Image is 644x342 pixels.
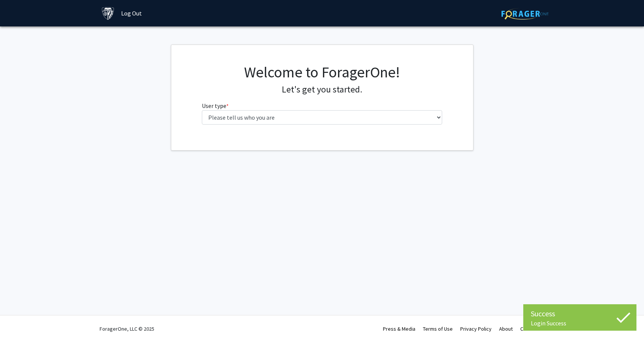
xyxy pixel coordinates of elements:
[202,101,229,110] label: User type
[423,325,453,332] a: Terms of Use
[101,7,115,20] img: Johns Hopkins University Logo
[202,63,442,81] h1: Welcome to ForagerOne!
[383,325,415,332] a: Press & Media
[100,316,154,342] div: ForagerOne, LLC © 2025
[499,325,513,332] a: About
[520,325,545,332] a: Contact Us
[531,308,629,319] div: Success
[501,8,549,20] img: ForagerOne Logo
[531,319,629,327] div: Login Success
[202,84,442,95] h4: Let's get you started.
[460,325,492,332] a: Privacy Policy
